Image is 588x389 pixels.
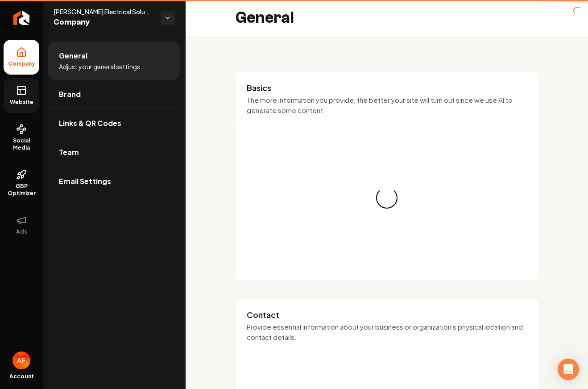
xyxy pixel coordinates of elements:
div: Loading [376,187,398,209]
span: Email Settings [59,176,111,187]
span: GBP Optimizer [4,183,39,197]
span: Company [54,16,153,29]
p: The more information you provide, the better your site will turn out since we use AI to generate ... [247,95,527,115]
button: Open user button [12,351,30,369]
h2: General [236,9,294,27]
span: Team [59,147,79,158]
img: Avan Fahimi [12,351,30,369]
img: Rebolt Logo [13,11,30,25]
span: Website [6,99,37,106]
span: Social Media [4,137,39,151]
a: Team [48,138,180,167]
h3: Contact [247,310,527,320]
a: Links & QR Codes [48,109,180,138]
span: Links & QR Codes [59,118,121,129]
p: Provide essential information about your business or organization's physical location and contact... [247,322,527,342]
a: Email Settings [48,167,180,196]
a: GBP Optimizer [4,162,39,204]
span: Account [9,373,34,380]
a: Website [4,78,39,113]
button: Ads [4,208,39,243]
span: General [59,50,87,61]
span: Brand [59,89,81,100]
span: [PERSON_NAME] Electrical Solutions [54,7,153,16]
a: Social Media [4,117,39,159]
div: Open Intercom Messenger [558,359,579,380]
h3: Basics [247,83,527,93]
span: Company [4,60,39,67]
span: Ads [12,228,31,235]
span: Adjust your general settings. [59,62,142,71]
a: Brand [48,80,180,109]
